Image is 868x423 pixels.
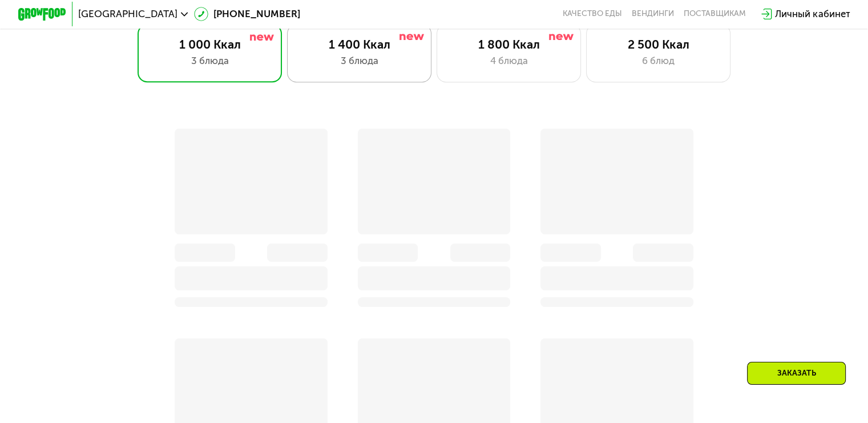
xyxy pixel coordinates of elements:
[684,9,746,19] div: поставщикам
[563,9,622,19] a: Качество еды
[300,37,419,51] div: 1 400 Ккал
[775,7,850,21] div: Личный кабинет
[449,54,568,68] div: 4 блюда
[300,54,419,68] div: 3 блюда
[78,9,177,19] span: [GEOGRAPHIC_DATA]
[747,362,846,385] div: Заказать
[150,54,269,68] div: 3 блюда
[150,37,269,51] div: 1 000 Ккал
[599,37,718,51] div: 2 500 Ккал
[599,54,718,68] div: 6 блюд
[194,7,300,21] a: [PHONE_NUMBER]
[449,37,568,51] div: 1 800 Ккал
[632,9,674,19] a: Вендинги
